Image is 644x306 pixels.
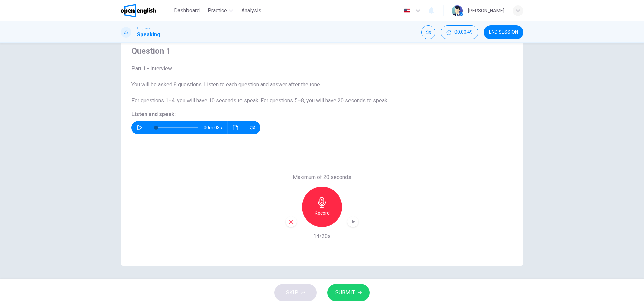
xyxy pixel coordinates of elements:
[454,30,473,35] span: 00:00:49
[313,232,331,241] h6: 14/20s
[121,4,171,17] a: OpenEnglish logo
[421,25,435,39] div: Mute
[131,111,176,117] span: Listen and speak:
[131,81,321,88] span: You will be asked 8 questions. Listen to each question and answer after the tone.
[131,46,513,56] h4: Question 1
[137,31,160,39] h1: Speaking
[484,25,523,39] button: END SESSION
[208,7,227,15] span: Practice
[204,121,227,134] span: 00m 03s
[174,7,200,15] span: Dashboard
[131,65,172,72] span: Part 1 - Interview
[403,8,411,13] img: en
[121,4,156,17] img: OpenEnglish logo
[335,288,355,297] span: SUBMIT
[452,5,463,16] img: Profile picture
[302,187,342,227] button: Record
[441,25,478,39] div: Hide
[171,5,202,17] button: Dashboard
[230,121,241,134] button: Click to see the audio transcription
[468,7,504,15] div: [PERSON_NAME]
[327,284,370,301] button: SUBMIT
[241,7,261,15] span: Analysis
[489,30,518,35] span: END SESSION
[238,5,264,17] button: Analysis
[293,173,351,181] h6: Maximum of 20 seconds
[137,26,153,31] span: Linguaskill
[131,97,388,104] span: For questions 1–4, you will have 10 seconds to speak. For questions 5–8, you will have 20 seconds...
[441,25,478,39] button: 00:00:49
[315,209,330,217] h6: Record
[205,5,236,17] button: Practice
